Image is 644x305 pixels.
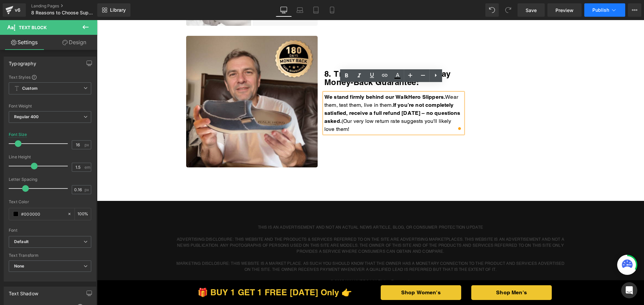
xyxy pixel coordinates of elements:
p: Wear them, test them, live in them. (Our very low return rate suggests you'll likely love them! [227,73,366,113]
button: Publish [584,3,625,17]
iframe: To enrich screen reader interactions, please activate Accessibility in Grammarly extension settings [97,20,644,305]
a: Shop Men's [374,265,455,280]
button: Redo [501,3,515,17]
span: 8 Reasons to Choose Supportive Slippers [31,10,96,15]
div: Open Intercom Messenger [621,282,637,298]
b: Custom [22,86,38,91]
p: © 2025 WALKHERO | All Rights Reserved. [77,258,470,264]
div: Text Color [9,200,91,204]
a: Mobile [324,3,340,17]
a: Laptop [292,3,308,17]
a: Preview [547,3,582,17]
div: To enrich screen reader interactions, please activate Accessibility in Grammarly extension settings [227,73,366,113]
strong: If you’re not completely satisfied, receive a full refund [DATE] – no questions asked. [227,82,364,104]
a: Design [50,35,99,50]
div: Text Styles [9,74,91,80]
span: 🎁 BUY 1 GET 1 FREE [DATE] Only 👉 [101,267,255,277]
div: % [75,208,91,220]
strong: We stand firmly behind our WalkHero Slippers. [227,74,348,80]
button: Undo [485,3,499,17]
a: Landing Pages [31,3,108,9]
b: Regular 400 [14,114,39,119]
div: Typography [9,57,36,66]
span: Publish [592,7,609,13]
a: Shop Women's [284,265,364,280]
div: v6 [13,6,22,14]
a: New Library [97,3,130,17]
b: 8. Try with Confidence: 180-Day Money-Back Guarantee: [227,49,354,67]
span: em [85,165,90,169]
span: Preview [555,7,574,14]
a: Desktop [276,3,292,17]
div: Letter Spacing [9,177,91,182]
p: ADVERTISING DISCLOSURE: THIS WEBSITE AND THE PRODUCTS & SERVICES REFERRED TO ON THE SITE ARE ADVE... [77,216,470,234]
div: Font Weight [9,104,91,108]
div: Text Shadow [9,287,38,296]
span: px [85,143,90,147]
div: Line Height [9,155,91,159]
p: MARKETING DISCLOSURE: THIS WEBSITE IS A MARKET PLACE. AS SUCH YOU SHOULD KNOW THAT THE OWNER HAS ... [77,240,470,252]
span: Text Block [19,25,47,30]
a: Tablet [308,3,324,17]
span: px [85,187,90,192]
b: None [14,263,24,269]
button: More [628,3,641,17]
span: Save [526,7,537,14]
span: Shop Women's [304,269,344,277]
div: Font [9,228,91,233]
div: Text Transform [9,253,91,258]
i: Default [14,239,29,245]
span: Shop Men's [399,269,430,277]
input: Color [21,210,64,218]
p: THIS IS AN ADVERTISEMENT AND NOT AN ACTUAL NEWS ARTICLE, BLOG, OR CONSUMER PROTECTION UPDATE [77,204,470,210]
div: Font Size [9,132,27,137]
span: Library [110,7,126,13]
a: v6 [3,3,26,17]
